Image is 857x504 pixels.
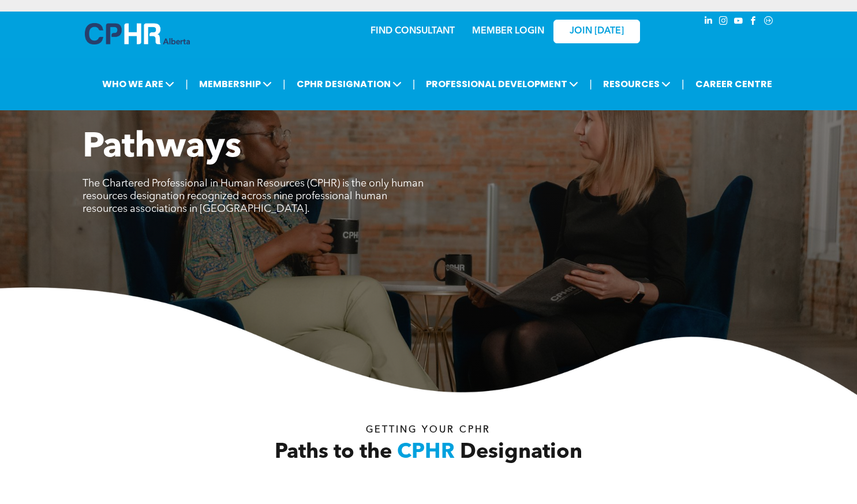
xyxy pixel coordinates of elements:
a: facebook [747,14,760,30]
span: Getting your Cphr [366,425,491,435]
li: | [283,72,286,96]
li: | [682,72,684,96]
span: WHO WE ARE [99,73,178,95]
li: | [185,72,188,96]
a: youtube [732,14,745,30]
span: RESOURCES [600,73,674,95]
img: A blue and white logo for cp alberta [85,23,190,44]
a: FIND CONSULTANT [371,27,455,36]
a: instagram [717,14,730,30]
a: MEMBER LOGIN [472,27,544,36]
span: Pathways [83,130,241,165]
a: JOIN [DATE] [553,20,640,43]
span: The Chartered Professional in Human Resources (CPHR) is the only human resources designation reco... [83,178,424,214]
span: Designation [460,442,582,463]
span: PROFESSIONAL DEVELOPMENT [422,73,582,95]
li: | [589,72,592,96]
a: Social network [762,14,775,30]
a: CAREER CENTRE [692,73,776,95]
span: Paths to the [275,442,392,463]
span: MEMBERSHIP [196,73,275,95]
span: JOIN [DATE] [570,26,624,37]
li: | [413,72,416,96]
span: CPHR [397,442,455,463]
span: CPHR DESIGNATION [293,73,405,95]
a: linkedin [702,14,715,30]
